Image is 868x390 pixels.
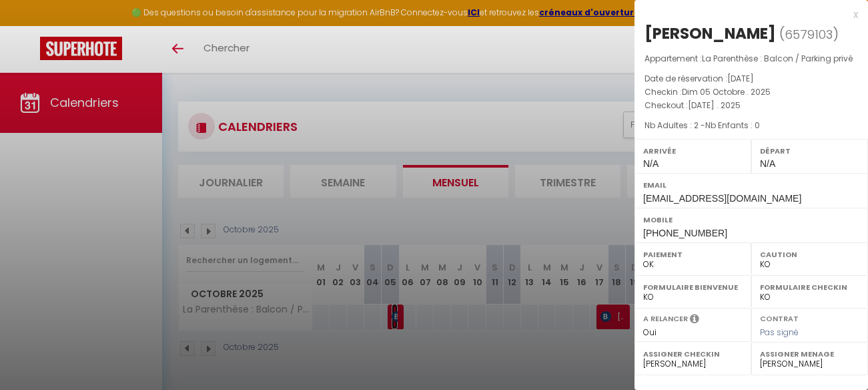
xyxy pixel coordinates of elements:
[643,228,727,238] span: [PHONE_NUMBER]
[760,313,799,322] label: Contrat
[643,213,859,226] label: Mobile
[705,120,760,131] span: Nb Enfants : 0
[643,313,688,325] label: A relancer
[702,53,853,64] span: La Parenthèse : Balcon / Parking privé
[727,73,754,84] span: [DATE]
[682,86,771,97] span: Dim 05 Octobre . 2025
[643,144,743,158] label: Arrivée
[643,178,859,192] label: Email
[643,347,743,361] label: Assigner Checkin
[760,144,859,158] label: Départ
[634,7,858,23] div: x
[760,248,859,261] label: Caution
[785,26,833,43] span: 6579103
[643,158,659,169] span: N/A
[690,313,699,328] i: Sélectionner OUI si vous souhaiter envoyer les séquences de messages post-checkout
[760,280,859,294] label: Formulaire Checkin
[779,25,839,43] span: ( )
[643,280,743,294] label: Formulaire Bienvenue
[644,52,858,65] p: Appartement :
[688,100,741,111] span: [DATE] . 2025
[760,327,799,338] span: Pas signé
[644,120,760,131] span: Nb Adultes : 2 -
[644,72,858,85] p: Date de réservation :
[643,248,743,261] label: Paiement
[644,99,858,112] p: Checkout :
[644,85,858,99] p: Checkin :
[644,23,776,44] div: [PERSON_NAME]
[643,193,801,204] span: [EMAIL_ADDRESS][DOMAIN_NAME]
[760,347,859,361] label: Assigner Menage
[11,5,51,45] button: Ouvrir le widget de chat LiveChat
[760,158,775,169] span: N/A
